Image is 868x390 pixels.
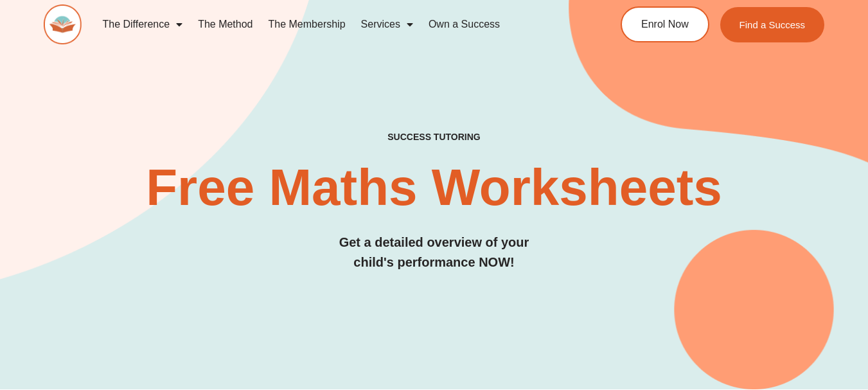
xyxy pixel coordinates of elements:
[44,132,825,143] h4: SUCCESS TUTORING​
[421,10,508,39] a: Own a Success
[94,10,576,39] nav: Menu
[353,10,421,39] a: Services
[641,19,689,30] span: Enrol Now
[720,7,825,42] a: Find a Success
[190,10,260,39] a: The Method
[621,6,709,42] a: Enrol Now
[261,10,353,39] a: The Membership
[44,162,825,213] h2: Free Maths Worksheets​
[94,10,190,39] a: The Difference
[44,233,825,272] h3: Get a detailed overview of your child's performance NOW!
[740,20,806,30] span: Find a Success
